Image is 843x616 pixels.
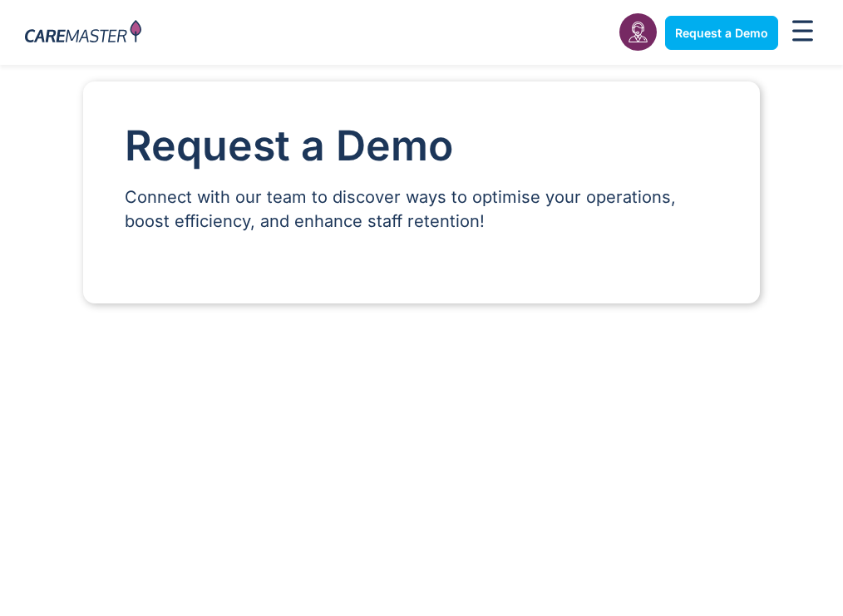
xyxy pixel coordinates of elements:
[786,15,818,51] div: Menu Toggle
[25,20,141,46] img: CareMaster Logo
[675,26,768,40] span: Request a Demo
[125,123,718,169] h1: Request a Demo
[125,185,718,234] p: Connect with our team to discover ways to optimise your operations, boost efficiency, and enhance...
[665,16,778,50] a: Request a Demo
